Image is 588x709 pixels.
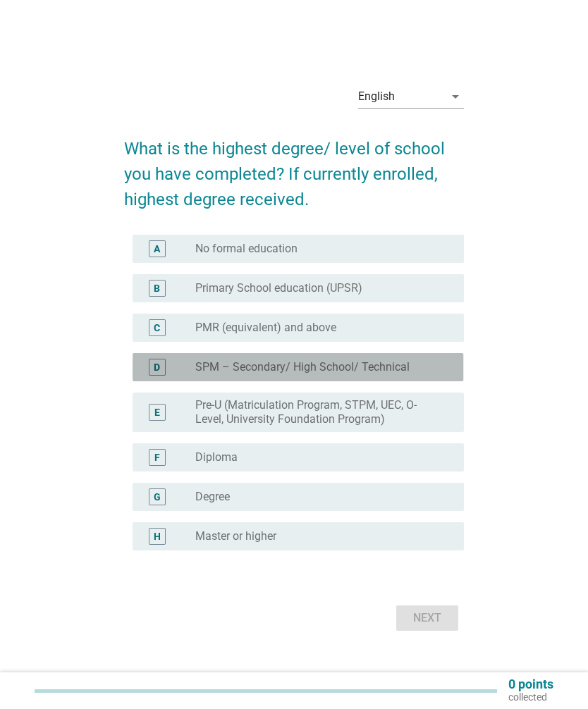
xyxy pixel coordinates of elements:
[154,405,160,420] div: E
[195,529,276,543] label: Master or higher
[195,360,410,374] label: SPM – Secondary/ High School/ Technical
[358,90,395,103] div: English
[124,122,463,212] h2: What is the highest degree/ level of school you have completed? If currently enrolled, highest de...
[154,321,160,335] div: C
[447,88,464,105] i: arrow_drop_down
[195,450,238,464] label: Diploma
[195,490,230,504] label: Degree
[508,691,553,703] p: collected
[195,398,441,426] label: Pre-U (Matriculation Program, STPM, UEC, O-Level, University Foundation Program)
[154,490,161,505] div: G
[154,450,160,465] div: F
[154,360,160,375] div: D
[154,242,160,257] div: A
[154,529,161,544] div: H
[195,242,298,256] label: No formal education
[508,678,553,691] p: 0 points
[195,321,336,335] label: PMR (equivalent) and above
[195,281,362,295] label: Primary School education (UPSR)
[154,281,160,296] div: B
